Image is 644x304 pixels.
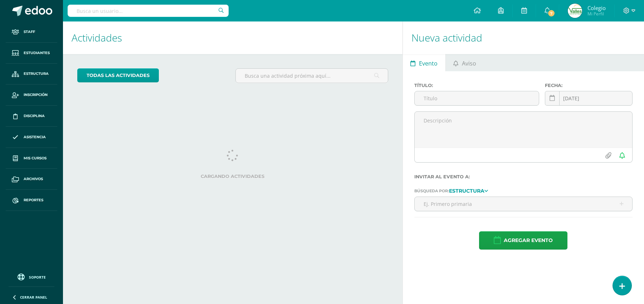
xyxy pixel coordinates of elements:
label: Título: [414,83,539,88]
label: Cargando actividades [77,174,388,179]
span: Cerrar panel [20,295,47,300]
a: Estudiantes [6,43,57,64]
a: Staff [6,21,57,43]
span: Soporte [29,275,46,280]
input: Busca una actividad próxima aquí... [236,69,387,83]
label: Invitar al evento a: [414,174,633,179]
a: Mis cursos [6,148,57,169]
input: Ej. Primero primaria [415,197,632,211]
img: 6662caab5368120307d9ba51037d29bc.png [568,4,582,18]
a: Inscripción [6,85,57,106]
strong: Estructura [449,188,484,194]
span: Staff [24,29,35,35]
a: Asistencia [6,127,57,148]
a: Disciplina [6,106,57,127]
input: Fecha de entrega [545,91,632,105]
a: Estructura [449,188,488,193]
a: Aviso [446,54,484,71]
a: Evento [403,54,445,71]
span: 7 [547,9,555,17]
span: Estructura [24,71,49,77]
label: Fecha: [545,83,633,88]
a: Soporte [9,272,54,281]
span: Mi Perfil [587,11,606,17]
span: Aviso [462,55,476,72]
span: Búsqueda por: [414,188,449,193]
a: Archivos [6,169,57,190]
span: Evento [419,55,438,72]
span: Mis cursos [24,155,47,161]
input: Busca un usuario... [68,5,229,17]
span: Colegio [587,4,606,11]
span: Agregar evento [504,232,553,249]
a: todas las Actividades [77,68,159,82]
a: Estructura [6,64,57,85]
span: Archivos [24,176,43,182]
span: Disciplina [24,113,45,119]
h1: Actividades [72,21,394,54]
button: Agregar evento [479,231,567,250]
span: Estudiantes [24,50,50,56]
span: Inscripción [24,92,48,98]
h1: Nueva actividad [411,21,635,54]
input: Título [415,91,539,105]
a: Reportes [6,190,57,211]
span: Reportes [24,197,43,203]
span: Asistencia [24,134,46,140]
